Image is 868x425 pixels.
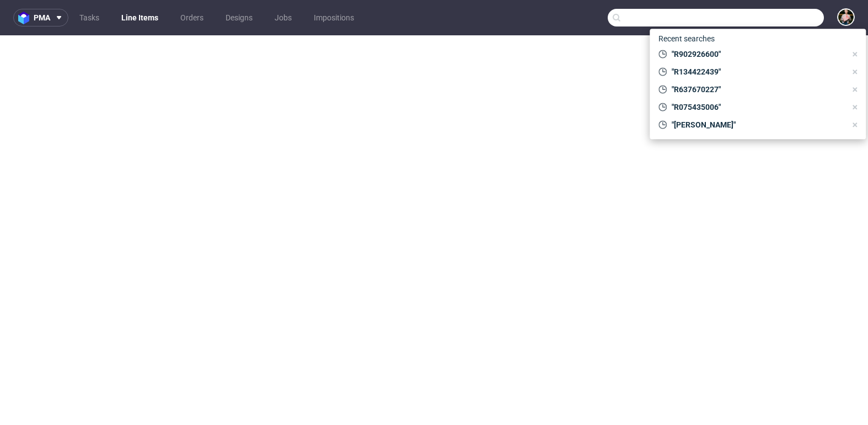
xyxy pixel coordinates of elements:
[268,9,298,26] a: Jobs
[73,9,106,26] a: Tasks
[174,9,210,26] a: Orders
[115,9,165,26] a: Line Items
[667,84,846,95] span: "R637670227"
[219,9,259,26] a: Designs
[667,119,846,130] span: "[PERSON_NAME]"
[34,14,50,22] span: pma
[13,9,68,26] button: pma
[307,9,361,26] a: Impositions
[838,9,854,25] img: Marta Tomaszewska
[667,66,846,77] span: "R134422439"
[654,30,719,47] span: Recent searches
[18,12,34,24] img: logo
[667,102,846,113] span: "R075435006"
[667,49,846,60] span: "R902926600"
